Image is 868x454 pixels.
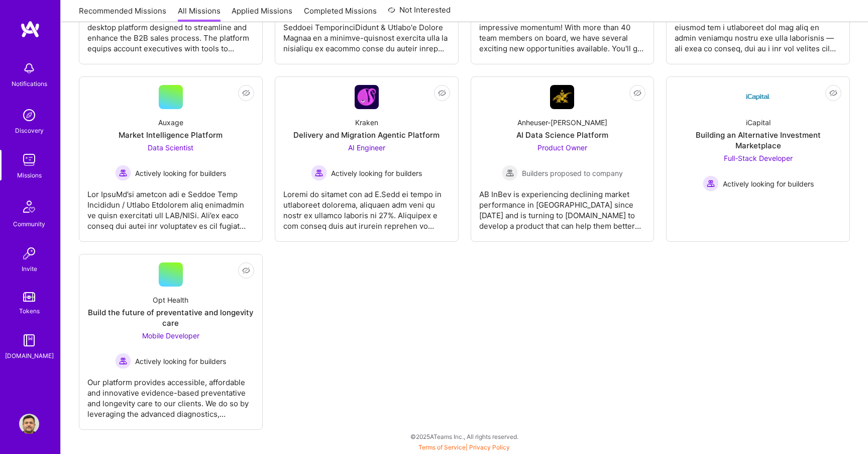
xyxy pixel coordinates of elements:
[283,181,450,231] div: Loremi do sitamet con ad E.Sedd ei tempo in utlaboreet dolorema, aliquaen adm veni qu nostr ex ul...
[87,181,254,231] div: Lor IpsuMd’si ametcon adi e Seddoe Temp Incididun / Utlabo Etdolorem aliq enimadmin ve quisn exer...
[79,6,166,22] a: Recommended Missions
[5,350,54,361] div: [DOMAIN_NAME]
[675,85,841,233] a: Company LogoiCapitalBuilding an Alternative Investment MarketplaceFull-Stack Developer Actively l...
[348,143,385,152] span: AI Engineer
[232,6,292,22] a: Applied Missions
[522,168,623,178] span: Builders proposed to company
[355,117,378,128] div: Kraken
[19,243,39,263] img: Invite
[703,175,719,192] img: Actively looking for builders
[502,165,518,181] img: Builders proposed to company
[304,6,377,22] a: Completed Missions
[15,125,44,136] div: Discovery
[242,266,250,275] i: icon EyeClosed
[293,130,440,140] div: Delivery and Migration Agentic Platform
[479,85,646,233] a: Company LogoAnheuser-[PERSON_NAME]AI Data Science PlatformProduct Owner Builders proposed to comp...
[633,89,641,97] i: icon EyeClosed
[22,263,37,274] div: Invite
[142,331,199,340] span: Mobile Developer
[87,4,254,54] div: AnyTeam is developing an AI-powered desktop platform designed to streamline and enhance the B2B s...
[19,58,39,78] img: bell
[158,117,183,128] div: Auxage
[242,89,250,97] i: icon EyeClosed
[115,353,131,369] img: Actively looking for builders
[17,414,42,434] a: User Avatar
[135,356,226,367] span: Actively looking for builders
[675,130,841,151] div: Building an Alternative Investment Marketplace
[724,154,793,162] span: Full-Stack Developer
[20,20,40,38] img: logo
[311,165,327,181] img: Actively looking for builders
[675,4,841,54] div: Loremip Dolorsi - Ametco adi ElitSe’do eiusmod tem i utlaboreet dol mag aliq en admin veniamqu no...
[19,150,39,170] img: teamwork
[418,443,510,451] span: |
[87,369,254,419] div: Our platform provides accessible, affordable and innovative evidence-based preventative and longe...
[87,262,254,421] a: Opt HealthBuild the future of preventative and longevity careMobile Developer Actively looking fo...
[17,170,42,180] div: Missions
[153,295,188,305] div: Opt Health
[148,143,193,152] span: Data Scientist
[537,143,587,152] span: Product Owner
[19,330,39,350] img: guide book
[12,78,47,89] div: Notifications
[19,306,40,316] div: Tokens
[119,130,223,140] div: Market Intelligence Platform
[331,168,422,178] span: Actively looking for builders
[479,181,646,231] div: AB InBev is experiencing declining market performance in [GEOGRAPHIC_DATA] since [DATE] and is tu...
[178,6,221,22] a: All Missions
[19,105,39,125] img: discovery
[135,168,226,178] span: Actively looking for builders
[355,85,379,109] img: Company Logo
[723,178,814,189] span: Actively looking for builders
[23,292,35,302] img: tokens
[87,307,254,328] div: Build the future of preventative and longevity care
[87,85,254,233] a: AuxageMarket Intelligence PlatformData Scientist Actively looking for buildersActively looking fo...
[550,85,574,109] img: Company Logo
[283,4,450,54] div: Loremip Dolors-Ametco Adipiscing: Eli Seddoei TemporinciDidunt & Utlabo'e Dolore Magnaa en a mini...
[829,89,837,97] i: icon EyeClosed
[60,424,868,449] div: © 2025 ATeams Inc., All rights reserved.
[479,4,646,54] div: Grindr is advancing towards 2025 with impressive momentum! With more than 40 team members on boar...
[517,117,607,128] div: Anheuser-[PERSON_NAME]
[13,219,45,229] div: Community
[746,85,770,109] img: Company Logo
[17,195,41,219] img: Community
[438,89,446,97] i: icon EyeClosed
[19,414,39,434] img: User Avatar
[418,443,466,451] a: Terms of Service
[746,117,771,128] div: iCapital
[516,130,608,140] div: AI Data Science Platform
[115,165,131,181] img: Actively looking for builders
[283,85,450,233] a: Company LogoKrakenDelivery and Migration Agentic PlatformAI Engineer Actively looking for builder...
[388,4,451,22] a: Not Interested
[469,443,510,451] a: Privacy Policy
